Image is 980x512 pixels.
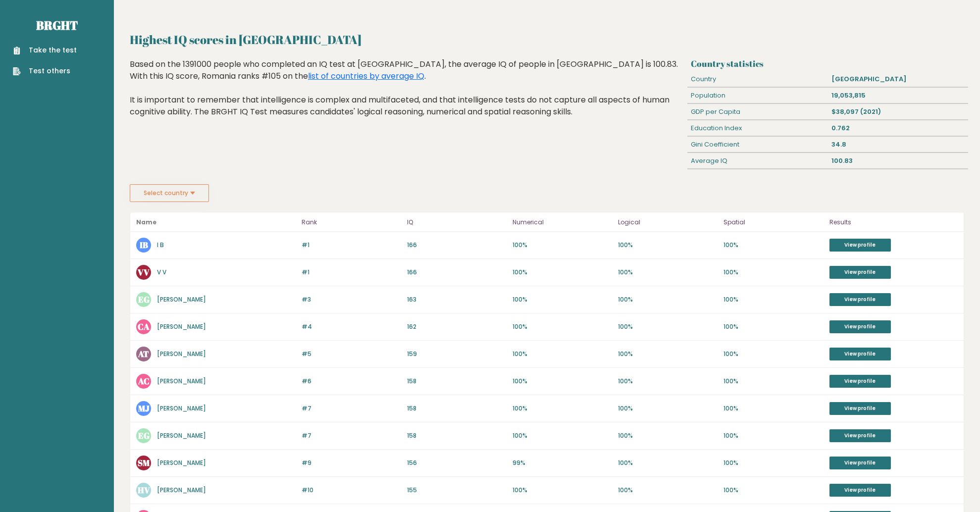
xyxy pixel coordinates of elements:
a: View profile [829,266,891,279]
text: HV [138,484,150,496]
p: 100% [513,268,612,277]
p: 162 [407,322,507,331]
a: View profile [829,429,891,442]
div: [GEOGRAPHIC_DATA] [827,71,968,87]
p: 100% [723,486,823,495]
p: 100% [723,241,823,250]
p: 100% [513,322,612,331]
p: 99% [513,459,612,467]
p: #1 [302,241,401,250]
p: 158 [407,377,507,386]
p: 166 [407,268,507,277]
div: Country [687,71,827,87]
a: View profile [829,375,891,388]
p: Numerical [513,216,612,228]
div: 19,053,815 [827,88,968,103]
p: 100% [513,241,612,250]
p: 100% [723,404,823,413]
p: 100% [618,268,718,277]
text: AT [138,348,149,359]
p: IQ [407,216,507,228]
a: View profile [829,239,891,252]
a: [PERSON_NAME] [157,350,206,358]
p: 100% [723,377,823,386]
p: #6 [302,377,401,386]
p: 155 [407,486,507,495]
p: 159 [407,350,507,358]
p: 100% [723,268,823,277]
a: Brght [36,17,78,33]
a: View profile [829,293,891,306]
p: 100% [723,322,823,331]
div: 100.83 [827,153,968,169]
div: 0.762 [827,120,968,136]
text: EG [138,294,150,305]
p: 100% [723,295,823,304]
p: Results [829,216,958,228]
p: 100% [618,404,718,413]
p: 100% [618,486,718,495]
p: Rank [302,216,401,228]
text: IB [140,239,148,251]
a: [PERSON_NAME] [157,295,206,304]
p: 100% [723,431,823,440]
text: SM [138,457,150,468]
p: Logical [618,216,718,228]
p: 158 [407,431,507,440]
p: #7 [302,431,401,440]
p: 100% [513,486,612,495]
h2: Highest IQ scores in [GEOGRAPHIC_DATA] [130,31,964,49]
p: #10 [302,486,401,495]
a: V V [157,268,166,276]
a: list of countries by average IQ [308,70,424,82]
a: [PERSON_NAME] [157,322,206,331]
a: [PERSON_NAME] [157,404,206,412]
text: AC [138,375,150,387]
p: 163 [407,295,507,304]
p: 156 [407,459,507,467]
text: EG [138,430,150,441]
p: 100% [513,295,612,304]
p: 100% [513,404,612,413]
text: VV [137,266,150,278]
p: #4 [302,322,401,331]
p: 100% [618,459,718,467]
div: $38,097 (2021) [827,104,968,120]
p: 166 [407,241,507,250]
p: 100% [618,322,718,331]
text: CA [138,321,150,332]
div: 34.8 [827,137,968,153]
a: [PERSON_NAME] [157,377,206,385]
a: [PERSON_NAME] [157,486,206,494]
p: #9 [302,459,401,467]
a: View profile [829,484,891,497]
h3: Country statistics [691,58,964,69]
div: Based on the 1391000 people who completed an IQ test at [GEOGRAPHIC_DATA], the average IQ of peop... [130,58,683,133]
p: 100% [618,295,718,304]
p: #3 [302,295,401,304]
a: View profile [829,348,891,360]
p: 158 [407,404,507,413]
a: [PERSON_NAME] [157,431,206,440]
p: 100% [513,431,612,440]
b: Name [136,218,156,226]
p: 100% [513,350,612,358]
div: GDP per Capita [687,104,827,120]
text: MJ [138,403,150,414]
a: Take the test [13,45,77,55]
a: View profile [829,402,891,415]
a: Test others [13,66,77,76]
p: 100% [618,350,718,358]
button: Select country [130,184,209,202]
a: I B [157,241,164,249]
div: Average IQ [687,153,827,169]
p: 100% [618,377,718,386]
p: #7 [302,404,401,413]
a: [PERSON_NAME] [157,459,206,467]
p: 100% [618,241,718,250]
p: 100% [618,431,718,440]
p: #5 [302,350,401,358]
p: Spatial [723,216,823,228]
p: 100% [723,350,823,358]
a: View profile [829,457,891,469]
